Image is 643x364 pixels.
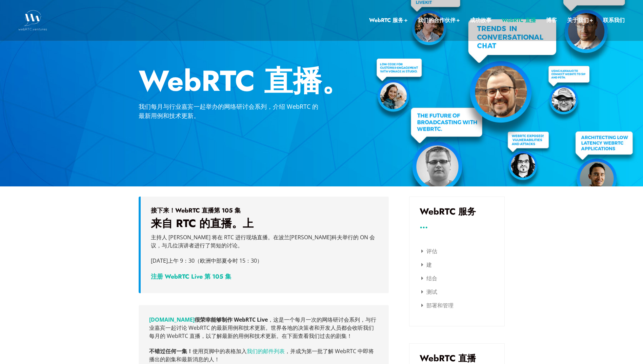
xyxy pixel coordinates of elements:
[420,223,494,228] h3: ...
[151,233,379,249] p: 主持人 [PERSON_NAME] 将在 RTC 进行现场直播。在波兰[PERSON_NAME]科夫举行的 ON 会议，与几位演讲者进行了简短的讨论。
[139,102,322,120] p: 我们每月与行业嘉宾一起举办的网络研讨会系列，介绍 WebRTC 的最新用例和技术更新。
[369,16,407,25] a: WebRTC 服务
[421,302,454,309] a: 部署和管理
[470,16,491,25] a: 成功故事
[420,354,494,363] h3: WebRTC 直播
[247,347,285,355] a: 加入我们的邮件列表 （opens in a new tab）
[546,16,557,25] a: 博客
[149,347,193,355] strong: 不错过任何一集！
[420,207,494,216] h3: WebRTC 服务
[18,10,47,31] img: WebRTC.ventures
[421,261,432,268] a: 建
[149,347,378,363] p: 使用页脚中的表格加入 ，并成为第一批了解 WebRTC 中即将播出的剧集和最新消息的人！
[151,257,262,264] font: [DATE]上午 9：30（欧洲中部夏令时 15：30）
[149,316,195,323] a: （在新标签页中打开）
[418,16,460,25] a: 我们的合作伙伴
[567,16,593,25] a: 关于我们
[151,207,379,214] h5: 接下来！WebRTC 直播第 105 集
[149,316,378,340] p: ，这是一个每月一次的网络研讨会系列，与行业嘉宾一起讨论 WebRTC 的最新用例和技术更新。世界各地的决策者和开发人员都会收听我们每月的 WebRTC 直播，以了解最新的用例和技术更新。在下面查...
[151,272,231,281] a: 注册 WebRTC Live 第 105 集
[139,66,505,95] h2: WebRTC 直播。
[502,16,536,25] a: WebRTC 直播
[151,217,379,230] h3: 来自 RTC 的直播。上
[421,247,437,255] a: 评估
[421,275,437,282] a: 结合
[603,16,625,25] a: 联系我们
[149,316,268,323] strong: 很荣幸能够制作 WebRTC Live
[421,288,437,296] a: 测试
